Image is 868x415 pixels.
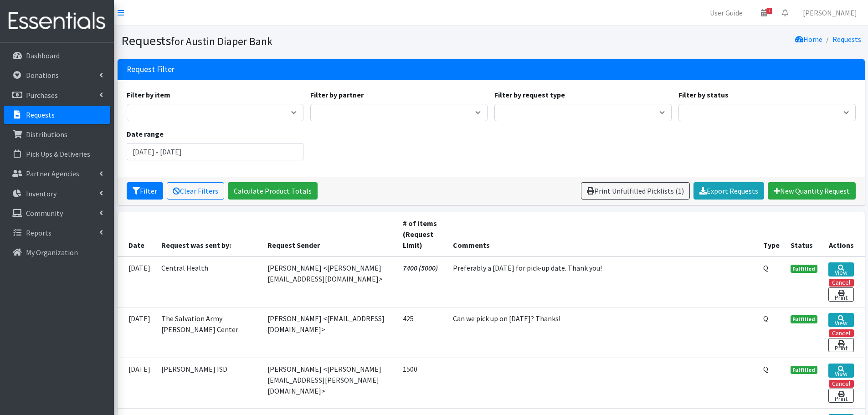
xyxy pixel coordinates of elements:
[828,389,853,403] a: Print
[791,315,818,323] span: Fulfilled
[703,4,750,22] a: User Guide
[121,33,488,49] h1: Requests
[397,256,447,307] td: 7400 (5000)
[118,358,156,408] td: [DATE]
[262,212,398,256] th: Request Sender
[766,8,772,14] span: 7
[228,182,318,200] a: Calculate Product Totals
[678,89,729,100] label: Filter by status
[768,182,856,200] a: New Quantity Request
[127,182,163,200] button: Filter
[828,364,853,378] a: View
[156,307,262,358] td: The Salvation Army [PERSON_NAME] Center
[447,212,758,256] th: Comments
[795,35,822,44] a: Home
[447,307,758,358] td: Can we pick up on [DATE]? Thanks!
[4,106,110,124] a: Requests
[397,307,447,358] td: 425
[127,143,304,160] input: January 1, 2011 - December 31, 2011
[763,314,768,323] abbr: Quantity
[754,4,775,22] a: 7
[785,212,823,256] th: Status
[4,204,110,222] a: Community
[4,224,110,242] a: Reports
[829,380,854,388] button: Cancel
[26,51,60,60] p: Dashboard
[829,279,854,287] button: Cancel
[832,35,861,44] a: Requests
[26,209,63,218] p: Community
[4,6,110,36] img: HumanEssentials
[4,243,110,261] a: My Organization
[127,128,164,139] label: Date range
[4,164,110,183] a: Partner Agencies
[828,287,853,302] a: Print
[4,46,110,65] a: Dashboard
[4,184,110,203] a: Inventory
[791,265,818,273] span: Fulfilled
[791,366,818,374] span: Fulfilled
[262,307,398,358] td: [PERSON_NAME] <[EMAIL_ADDRESS][DOMAIN_NAME]>
[828,338,853,352] a: Print
[127,89,170,100] label: Filter by item
[26,169,79,178] p: Partner Agencies
[763,263,768,272] abbr: Quantity
[26,248,78,257] p: My Organization
[447,256,758,307] td: Preferably a [DATE] for pick-up date. Thank you!
[693,182,764,200] a: Export Requests
[156,358,262,408] td: [PERSON_NAME] ISD
[829,329,854,337] button: Cancel
[494,89,565,100] label: Filter by request type
[26,71,59,80] p: Donations
[118,256,156,307] td: [DATE]
[26,189,56,198] p: Inventory
[26,110,55,119] p: Requests
[581,182,690,200] a: Print Unfulfilled Picklists (1)
[26,228,51,237] p: Reports
[127,65,175,74] h3: Request Filter
[262,256,398,307] td: [PERSON_NAME] <[PERSON_NAME][EMAIL_ADDRESS][DOMAIN_NAME]>
[171,35,272,48] small: for Austin Diaper Bank
[167,182,224,200] a: Clear Filters
[26,149,90,159] p: Pick Ups & Deliveries
[118,212,156,256] th: Date
[26,91,58,100] p: Purchases
[118,307,156,358] td: [DATE]
[156,212,262,256] th: Request was sent by:
[26,130,67,139] p: Distributions
[156,256,262,307] td: Central Health
[4,125,110,143] a: Distributions
[828,313,853,327] a: View
[763,364,768,374] abbr: Quantity
[796,4,864,22] a: [PERSON_NAME]
[262,358,398,408] td: [PERSON_NAME] <[PERSON_NAME][EMAIL_ADDRESS][PERSON_NAME][DOMAIN_NAME]>
[397,358,447,408] td: 1500
[4,86,110,104] a: Purchases
[397,212,447,256] th: # of Items (Request Limit)
[4,145,110,163] a: Pick Ups & Deliveries
[310,89,364,100] label: Filter by partner
[828,262,853,277] a: View
[4,66,110,84] a: Donations
[758,212,785,256] th: Type
[823,212,864,256] th: Actions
